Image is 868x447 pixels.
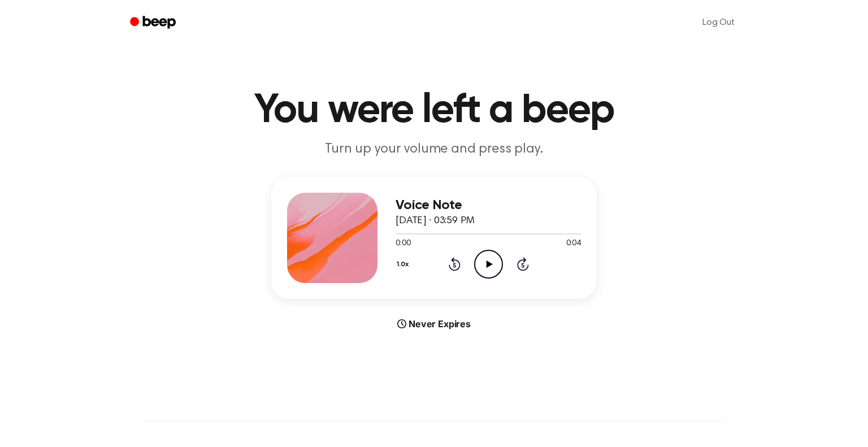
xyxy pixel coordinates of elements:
[396,255,413,274] button: 1.0x
[271,317,597,331] div: Never Expires
[396,198,581,213] h3: Voice Note
[691,9,746,36] a: Log Out
[566,238,581,250] span: 0:04
[217,140,651,159] p: Turn up your volume and press play.
[145,90,723,131] h1: You were left a beep
[396,238,410,250] span: 0:00
[396,216,475,226] span: [DATE] · 03:59 PM
[122,12,186,34] a: Beep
